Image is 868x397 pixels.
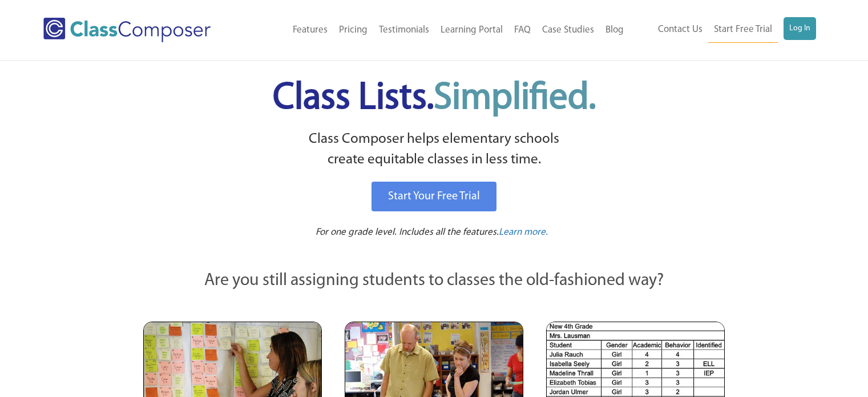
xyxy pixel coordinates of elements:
a: Testimonials [373,18,435,43]
nav: Header Menu [247,18,629,43]
span: Learn more. [499,227,548,237]
a: Learning Portal [435,18,508,43]
a: Contact Us [652,17,708,42]
a: Start Your Free Trial [372,182,496,211]
span: Start Your Free Trial [388,191,480,202]
a: Case Studies [536,18,600,43]
span: Simplified. [434,80,596,117]
a: Blog [600,18,629,43]
a: Log In [784,17,816,40]
span: For one grade level. Includes all the features. [316,227,499,237]
a: Start Free Trial [708,17,778,43]
p: Are you still assigning students to classes the old-fashioned way? [143,268,725,294]
a: Pricing [333,18,373,43]
a: FAQ [508,18,536,43]
span: Class Lists. [273,80,596,117]
nav: Header Menu [629,17,816,43]
a: Features [287,18,333,43]
img: Class Composer [43,18,211,42]
a: Learn more. [499,226,548,240]
p: Class Composer helps elementary schools create equitable classes in less time. [142,129,727,171]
